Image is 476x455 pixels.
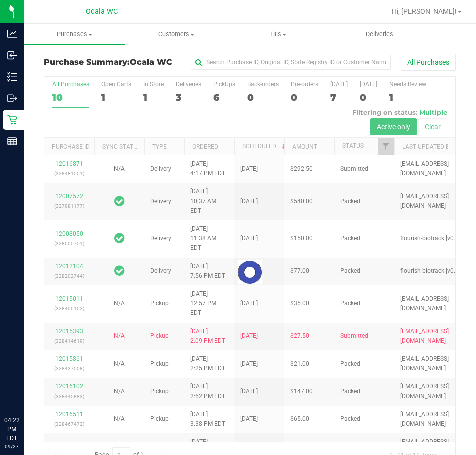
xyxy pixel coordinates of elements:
[7,115,17,125] inline-svg: Retail
[7,136,17,146] inline-svg: Reports
[24,30,125,39] span: Purchases
[228,30,328,39] span: Tills
[7,93,17,103] inline-svg: Outbound
[7,29,17,39] inline-svg: Analytics
[126,30,226,39] span: Customers
[392,7,457,15] span: Hi, [PERSON_NAME]!
[44,58,181,67] h3: Purchase Summary:
[227,24,329,45] a: Tills
[125,24,227,45] a: Customers
[401,54,456,71] button: All Purchases
[4,416,19,443] p: 04:22 PM EDT
[352,30,407,39] span: Deliveries
[10,375,40,405] iframe: Resource center
[7,50,17,60] inline-svg: Inbound
[130,57,172,67] span: Ocala WC
[4,443,19,450] p: 09/27
[329,24,430,45] a: Deliveries
[24,24,125,45] a: Purchases
[7,72,17,82] inline-svg: Inventory
[86,7,118,16] span: Ocala WC
[191,55,391,70] input: Search Purchase ID, Original ID, State Registry ID or Customer Name...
